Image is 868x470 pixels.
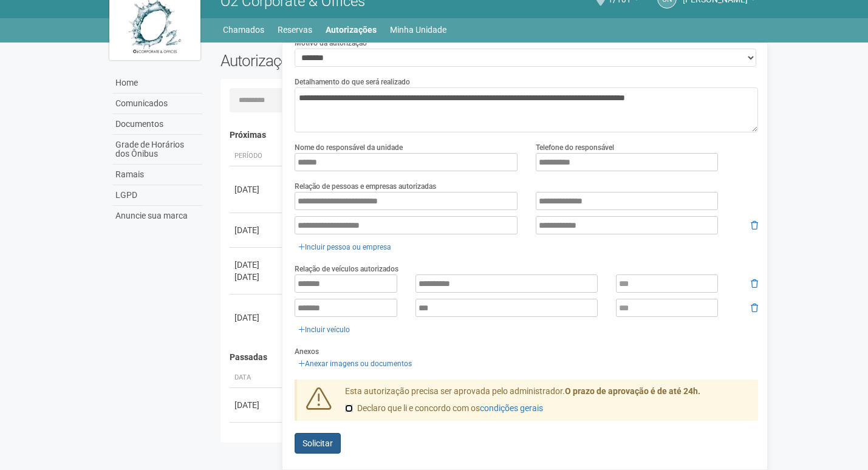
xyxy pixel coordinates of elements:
[295,323,354,336] a: Incluir veículo
[295,433,341,454] button: Solicitar
[230,368,284,388] th: Data
[390,21,446,38] a: Minha Unidade
[565,386,700,396] strong: O prazo de aprovação é de até 24h.
[295,142,403,153] label: Nome do responsável da unidade
[234,259,279,271] div: [DATE]
[220,52,480,70] h2: Autorizações
[751,279,758,288] i: Remover
[345,404,353,412] input: Declaro que li e concordo com oscondições gerais
[112,185,202,206] a: LGPD
[536,142,614,153] label: Telefone do responsável
[234,224,279,236] div: [DATE]
[751,304,758,312] i: Remover
[345,403,543,415] label: Declaro que li e concordo com os
[295,346,319,357] label: Anexos
[480,403,543,413] a: condições gerais
[112,73,202,94] a: Home
[336,386,759,421] div: Esta autorização precisa ser aprovada pelo administrador.
[223,21,264,38] a: Chamados
[326,21,377,38] a: Autorizações
[234,183,279,196] div: [DATE]
[230,353,750,362] h4: Passadas
[278,21,312,38] a: Reservas
[112,135,202,165] a: Grade de Horários dos Ônibus
[112,206,202,226] a: Anuncie sua marca
[295,38,367,49] label: Motivo da autorização
[230,131,750,140] h4: Próximas
[112,165,202,185] a: Ramais
[295,357,415,370] a: Anexar imagens ou documentos
[234,271,279,283] div: [DATE]
[751,221,758,230] i: Remover
[295,264,398,274] label: Relação de veículos autorizados
[112,94,202,114] a: Comunicados
[112,114,202,135] a: Documentos
[295,77,410,87] label: Detalhamento do que será realizado
[302,438,333,448] span: Solicitar
[295,181,436,192] label: Relação de pessoas e empresas autorizadas
[234,312,279,324] div: [DATE]
[230,146,284,166] th: Período
[295,240,395,254] a: Incluir pessoa ou empresa
[234,399,279,411] div: [DATE]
